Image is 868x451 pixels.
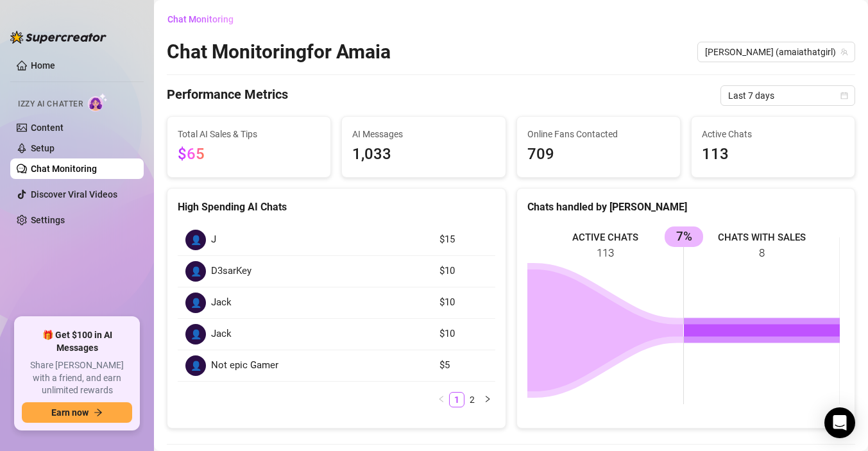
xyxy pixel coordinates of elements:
[434,392,449,407] li: Previous Page
[31,189,117,200] a: Discover Viral Videos
[527,142,670,167] span: 709
[439,295,488,311] article: $10
[178,145,205,163] span: $65
[167,85,288,106] h4: Performance Metrics
[185,293,206,313] div: 👤
[352,142,495,167] span: 1,033
[824,407,855,438] div: Open Intercom Messenger
[702,127,844,141] span: Active Chats
[702,142,844,167] span: 113
[352,127,495,141] span: AI Messages
[211,264,251,279] span: D3sarKey
[527,127,670,141] span: Online Fans Contacted
[484,395,491,403] span: right
[185,230,206,250] div: 👤
[185,355,206,376] div: 👤
[465,393,479,407] a: 2
[438,395,445,403] span: left
[728,86,847,105] span: Last 7 days
[167,40,391,64] h2: Chat Monitoring for Amaia
[211,327,232,342] span: Jack
[439,358,488,373] article: $5
[840,48,848,56] span: team
[167,9,244,30] button: Chat Monitoring
[439,327,488,342] article: $10
[22,329,132,354] span: 🎁 Get $100 in AI Messages
[705,42,847,62] span: Amaia (amaiathatgirl)
[22,402,132,423] button: Earn nowarrow-right
[31,164,97,174] a: Chat Monitoring
[185,261,206,282] div: 👤
[439,264,488,279] article: $10
[480,392,495,407] button: right
[31,215,65,225] a: Settings
[439,232,488,248] article: $15
[185,324,206,345] div: 👤
[10,31,106,44] img: logo-BBDzfeDw.svg
[18,98,83,110] span: Izzy AI Chatter
[94,408,103,417] span: arrow-right
[31,123,64,133] a: Content
[51,407,89,418] span: Earn now
[178,199,495,215] div: High Spending AI Chats
[840,92,848,99] span: calendar
[527,199,845,215] div: Chats handled by [PERSON_NAME]
[211,232,216,248] span: J
[88,93,108,112] img: AI Chatter
[450,393,464,407] a: 1
[167,14,234,24] span: Chat Monitoring
[211,358,278,373] span: Not epic Gamer
[211,295,232,311] span: Jack
[449,392,464,407] li: 1
[31,143,55,153] a: Setup
[31,60,55,71] a: Home
[464,392,480,407] li: 2
[480,392,495,407] li: Next Page
[22,359,132,397] span: Share [PERSON_NAME] with a friend, and earn unlimited rewards
[434,392,449,407] button: left
[178,127,320,141] span: Total AI Sales & Tips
